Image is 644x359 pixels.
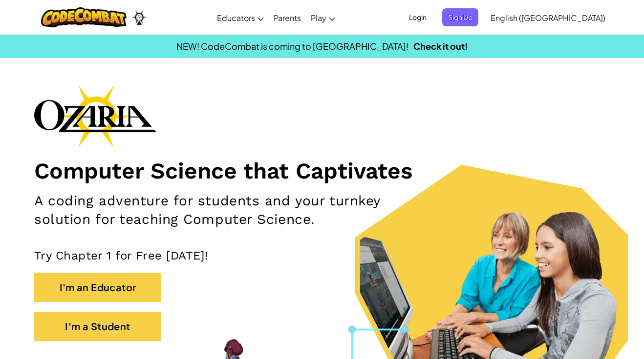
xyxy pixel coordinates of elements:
button: I'm an Educator [34,273,161,302]
a: Play [306,4,340,31]
h1: Computer Science that Captivates [34,157,610,184]
span: English ([GEOGRAPHIC_DATA]) [491,13,605,23]
button: I'm a Student [34,312,161,341]
a: Educators [212,4,269,31]
img: Ozaria [131,10,147,25]
a: Parents [269,4,306,31]
img: CodeCombat logo [41,7,127,27]
button: Login [403,8,432,26]
h2: A coding adventure for students and your turnkey solution for teaching Computer Science. [34,192,420,229]
img: Ozaria branding logo [34,85,156,147]
a: Check it out! [413,40,468,52]
span: NEW! CodeCombat is coming to [GEOGRAPHIC_DATA]! [176,40,408,52]
p: Try Chapter 1 for Free [DATE]! [34,248,610,263]
a: English ([GEOGRAPHIC_DATA]) [486,4,610,31]
button: Sign Up [442,8,478,26]
span: Educators [217,13,255,23]
span: Play [311,13,326,23]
